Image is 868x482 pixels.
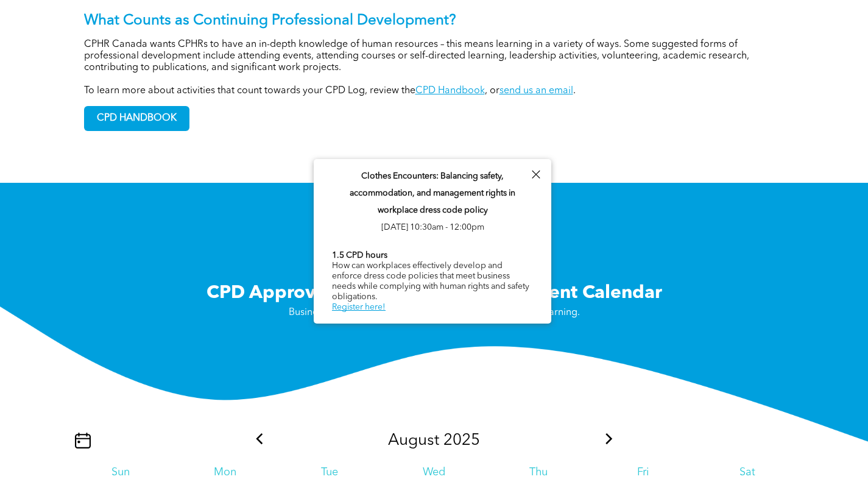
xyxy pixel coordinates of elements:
[173,466,277,479] div: Mon
[499,86,573,96] a: send us an email
[332,251,387,260] b: 1.5 CPD hours
[415,86,485,96] a: CPD Handbook
[388,433,439,448] span: August
[382,466,486,479] div: Wed
[277,466,381,479] div: Tue
[486,466,590,479] div: Thu
[443,433,480,448] span: 2025
[332,303,386,311] a: Register here!
[332,249,533,314] div: How can workplaces effectively develop and enforce dress code policies that meet business needs w...
[206,284,662,302] span: CPD Approved Professional Development Calendar
[69,466,173,479] div: Sun
[591,466,695,479] div: Fri
[695,466,799,479] div: Sat
[85,107,189,130] span: CPD HANDBOOK
[381,223,484,232] span: [DATE] 10:30am - 12:00pm
[350,172,515,214] span: Clothes Encounters: Balancing safety, accommodation, and management rights in workplace dress cod...
[84,85,785,97] p: To learn more about activities that count towards your CPD Log, review the , or .
[84,12,785,30] p: What Counts as Continuing Professional Development?
[84,39,785,74] p: CPHR Canada wants CPHRs to have an in-depth knowledge of human resources – this means learning in...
